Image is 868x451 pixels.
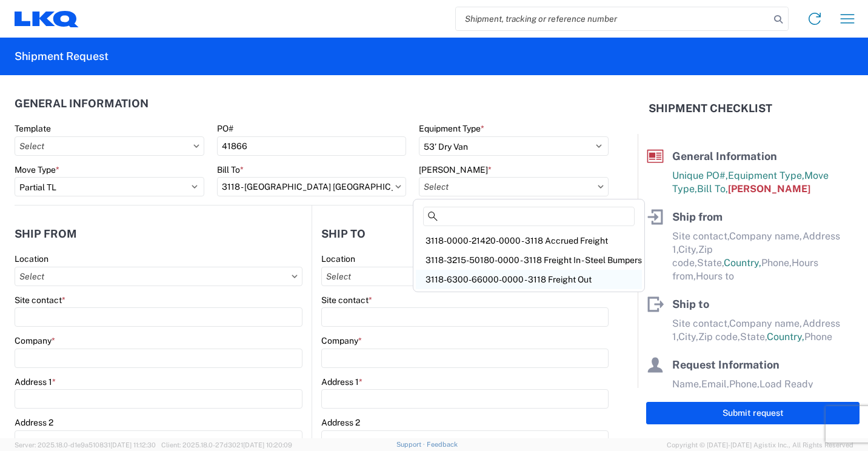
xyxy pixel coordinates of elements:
[672,230,729,242] span: Site contact,
[728,170,804,181] span: Equipment Type,
[724,257,761,269] span: Country,
[672,358,780,371] span: Request Information
[678,331,698,342] span: City,
[729,318,803,329] span: Company name,
[672,378,701,390] span: Name,
[667,439,853,450] span: Copyright © [DATE]-[DATE] Agistix Inc., All Rights Reserved
[243,441,292,449] span: [DATE] 10:20:09
[427,441,458,448] a: Feedback
[321,376,362,387] label: Address 1
[15,441,156,449] span: Server: 2025.18.0-d1e9a510831
[456,7,770,30] input: Shipment, tracking or reference number
[729,378,760,390] span: Phone,
[416,250,642,270] div: 3118-3215-50180-0000 - 3118 Freight In - Steel Bumpers
[15,253,48,264] label: Location
[419,177,609,196] input: Select
[15,136,204,156] input: Select
[161,441,292,449] span: Client: 2025.18.0-27d3021
[321,295,372,306] label: Site contact
[672,170,728,181] span: Unique PO#,
[321,228,366,240] h2: Ship to
[740,331,767,342] span: State,
[217,177,407,196] input: Select
[804,331,832,342] span: Phone
[672,210,723,223] span: Ship from
[321,335,362,346] label: Company
[672,150,777,162] span: General Information
[672,298,709,310] span: Ship to
[698,331,740,342] span: Zip code,
[15,164,59,175] label: Move Type
[416,231,642,250] div: 3118-0000-21420-0000 - 3118 Accrued Freight
[728,183,810,195] span: [PERSON_NAME]
[767,331,804,342] span: Country,
[15,417,53,428] label: Address 2
[15,49,109,64] h2: Shipment Request
[697,183,728,195] span: Bill To,
[15,335,55,346] label: Company
[416,270,642,289] div: 3118-6300-66000-0000 - 3118 Freight Out
[110,441,156,449] span: [DATE] 11:12:30
[217,123,233,134] label: PO#
[419,123,484,134] label: Equipment Type
[697,257,724,269] span: State,
[672,318,729,329] span: Site contact,
[649,101,772,116] h2: Shipment Checklist
[15,98,149,110] h2: General Information
[321,253,355,264] label: Location
[217,164,244,175] label: Bill To
[15,295,65,306] label: Site contact
[646,402,860,424] button: Submit request
[15,376,56,387] label: Address 1
[696,270,734,282] span: Hours to
[321,417,360,428] label: Address 2
[15,228,77,240] h2: Ship from
[15,123,51,134] label: Template
[729,230,803,242] span: Company name,
[678,244,698,255] span: City,
[419,164,492,175] label: [PERSON_NAME]
[396,441,427,448] a: Support
[15,267,302,286] input: Select
[701,378,729,390] span: Email,
[761,257,792,269] span: Phone,
[321,267,609,286] input: Select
